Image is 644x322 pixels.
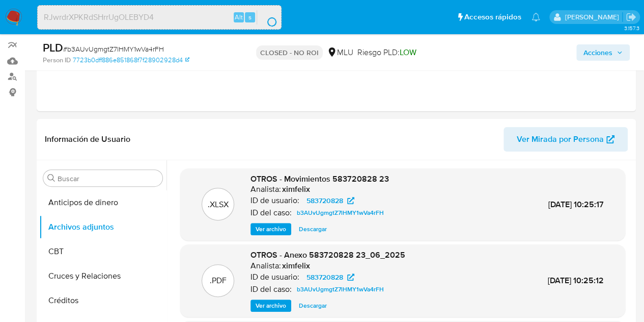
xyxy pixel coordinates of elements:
b: PLD [43,39,63,56]
button: Buscar [47,174,55,182]
span: [DATE] 10:25:17 [548,199,604,210]
button: Descargar [294,223,332,235]
span: Descargar [299,301,327,311]
span: OTROS - Anexo 583720828 23_06_2025 [250,249,405,261]
span: Ver Mirada por Persona [517,127,604,152]
span: Descargar [299,224,327,234]
button: Anticipos de dinero [39,190,166,215]
button: Acciones [576,44,630,61]
span: Ver archivo [256,224,286,234]
b: Person ID [43,56,71,65]
span: # b3AUvUgmgtZ7lHMY1wVa4rFH [63,44,164,54]
p: .PDF [210,275,227,286]
span: Acciones [583,44,612,61]
a: Notificaciones [531,13,540,21]
p: Analista: [250,184,281,194]
p: ID del caso: [250,208,292,218]
p: ID de usuario: [250,195,299,206]
a: b3AUvUgmgtZ7lHMY1wVa4rFH [293,207,388,219]
input: Buscar [58,174,158,183]
a: b3AUvUgmgtZ7lHMY1wVa4rFH [293,283,388,295]
h6: ximfelix [282,184,310,194]
button: Descargar [294,300,332,312]
p: ID del caso: [250,284,292,294]
button: Ver archivo [250,223,291,235]
span: 583720828 [306,271,343,283]
span: Riesgo PLD: [357,47,416,58]
a: 583720828 [300,271,360,283]
h1: Información de Usuario [45,134,130,144]
p: giorgio.franco@mercadolibre.com [565,12,622,22]
span: Alt [235,12,243,22]
p: .XLSX [208,199,229,210]
p: CLOSED - NO ROI [256,45,323,60]
a: Salir [626,12,636,22]
span: [DATE] 10:25:12 [548,275,604,286]
span: Accesos rápidos [464,12,521,22]
span: OTROS - Movimientos 583720828 23 [250,173,389,185]
span: b3AUvUgmgtZ7lHMY1wVa4rFH [297,283,384,295]
button: Créditos [39,288,166,313]
button: search-icon [257,10,277,24]
button: CBT [39,239,166,264]
span: s [248,12,251,22]
button: Ver archivo [250,300,291,312]
p: Analista: [250,261,281,271]
input: Buscar usuario o caso... [38,11,281,24]
button: Archivos adjuntos [39,215,166,239]
span: 583720828 [306,194,343,207]
button: Ver Mirada por Persona [503,127,628,152]
div: MLU [327,47,353,58]
span: b3AUvUgmgtZ7lHMY1wVa4rFH [297,207,384,219]
p: ID de usuario: [250,272,299,282]
a: 583720828 [300,194,360,207]
span: LOW [400,46,416,58]
span: 3.157.3 [624,24,639,32]
span: Ver archivo [256,301,286,311]
a: 7723b0dff886e851868f7f28902928d4 [73,56,189,65]
button: Cruces y Relaciones [39,264,166,288]
h6: ximfelix [282,261,310,271]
